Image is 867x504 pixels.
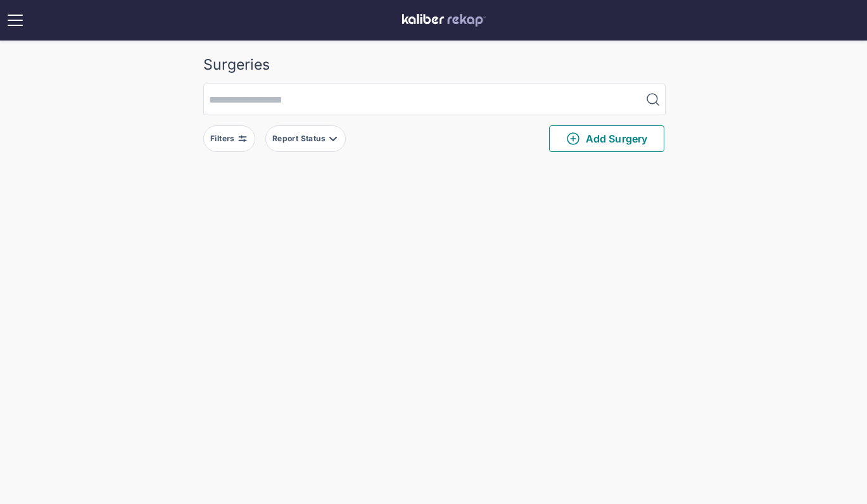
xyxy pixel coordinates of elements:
div: Report Status [272,134,328,144]
img: PlusCircleGreen.5fd88d77.svg [566,131,581,146]
div: Filters [210,134,237,144]
img: open menu icon [5,10,25,30]
button: Add Surgery [549,125,664,152]
div: Surgeries [203,56,664,73]
button: Report Status [265,125,346,152]
img: faders-horizontal-grey.d550dbda.svg [237,134,248,144]
span: Add Surgery [566,131,647,146]
img: kaliber labs logo [402,14,486,27]
img: MagnifyingGlass.1dc66aab.svg [645,92,661,107]
img: filter-caret-down-grey.b3560631.svg [328,134,338,144]
button: Filters [203,125,255,152]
